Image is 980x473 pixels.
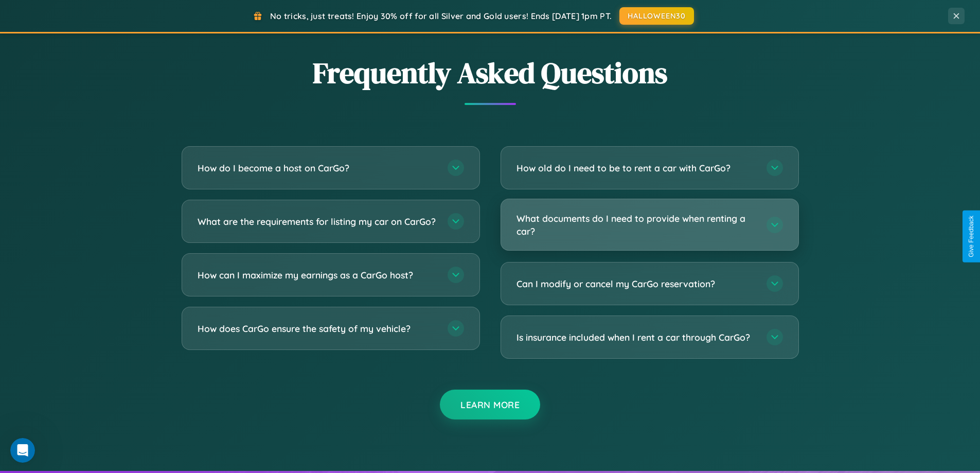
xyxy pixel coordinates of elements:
[516,162,756,174] h3: How old do I need to be to rent a car with CarGo?
[198,322,437,335] h3: How does CarGo ensure the safety of my vehicle?
[270,11,612,21] span: No tricks, just treats! Enjoy 30% off for all Silver and Gold users! Ends [DATE] 1pm PT.
[198,162,437,174] h3: How do I become a host on CarGo?
[516,277,756,290] h3: Can I modify or cancel my CarGo reservation?
[516,331,756,344] h3: Is insurance included when I rent a car through CarGo?
[10,438,35,463] iframe: Intercom live chat
[516,212,756,237] h3: What documents do I need to provide when renting a car?
[619,7,694,25] button: HALLOWEEN30
[440,390,540,419] button: Learn More
[198,215,437,228] h3: What are the requirements for listing my car on CarGo?
[182,53,799,93] h2: Frequently Asked Questions
[198,269,437,282] h3: How can I maximize my earnings as a CarGo host?
[968,216,975,257] div: Give Feedback
[4,4,191,32] div: Open Intercom Messenger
